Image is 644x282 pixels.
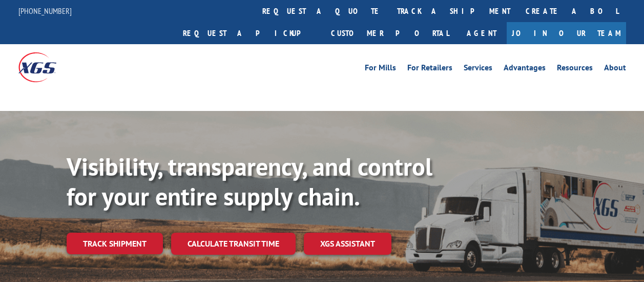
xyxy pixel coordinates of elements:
a: Join Our Team [507,22,626,44]
a: Services [464,64,492,75]
a: For Retailers [407,64,452,75]
a: [PHONE_NUMBER] [18,6,72,16]
b: Visibility, transparency, and control for your entire supply chain. [67,151,432,212]
a: Advantages [504,64,546,75]
a: Request a pickup [175,22,323,44]
a: XGS ASSISTANT [304,233,391,255]
a: Resources [557,64,593,75]
a: Calculate transit time [171,233,296,255]
a: Customer Portal [323,22,456,44]
a: For Mills [365,64,396,75]
a: About [604,64,626,75]
a: Agent [456,22,507,44]
a: Track shipment [67,233,163,254]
